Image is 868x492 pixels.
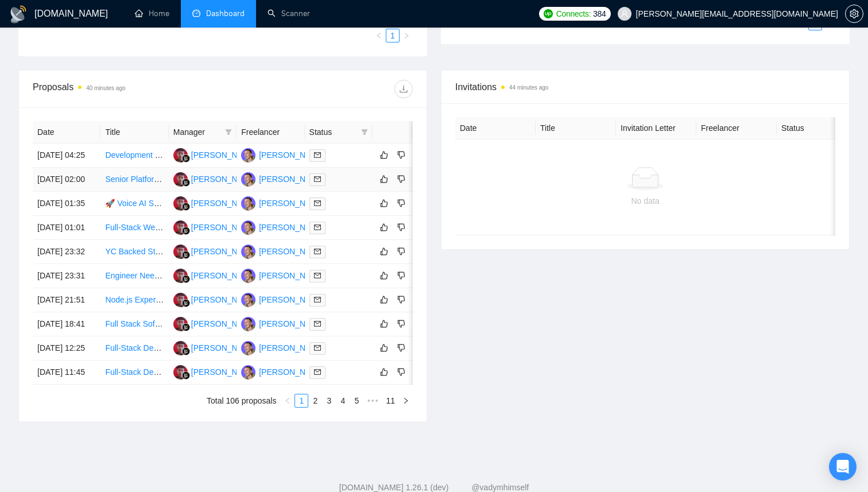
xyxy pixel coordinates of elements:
div: [PERSON_NAME] [259,221,325,234]
span: like [380,271,388,280]
td: [DATE] 18:41 [33,312,100,336]
img: EG [173,365,188,379]
a: 5 [350,394,363,407]
button: dislike [394,269,408,282]
td: [DATE] 01:01 [33,216,100,240]
a: BS[PERSON_NAME] [241,198,325,207]
img: EG [173,317,188,331]
td: Node.js Expert with 5+ years experience [100,288,168,312]
span: mail [314,320,321,327]
span: Dashboard [206,9,245,18]
span: dislike [397,199,405,208]
img: gigradar-bm.png [182,299,190,307]
span: dislike [397,367,405,377]
button: right [400,29,413,42]
div: [PERSON_NAME] [259,197,325,210]
button: right [822,17,836,30]
span: like [380,343,388,352]
button: like [377,196,391,210]
a: Node.js Expert with 5+ years experience [105,295,249,304]
li: Next Page [400,29,413,42]
div: [PERSON_NAME] [191,317,257,330]
div: Open Intercom Messenger [829,453,857,481]
span: dislike [397,343,405,352]
img: BS [241,196,255,211]
td: 🚀 Voice AI Software Developer Needed – Build Agency & Customer Interfaces [100,192,168,216]
span: like [380,150,388,160]
button: like [377,220,391,234]
a: searchScanner [268,9,310,18]
span: like [380,295,388,304]
span: right [402,397,409,404]
a: EG[PERSON_NAME] [173,150,257,159]
img: gigradar-bm.png [182,251,190,259]
img: BS [241,245,255,259]
a: setting [845,9,863,18]
div: [PERSON_NAME] [191,269,257,282]
button: like [377,317,391,331]
div: [PERSON_NAME] [259,293,325,306]
a: YC Backed Startup Looking for FE Wizard [105,247,255,256]
li: Total 106 proposals [207,394,276,408]
img: EG [173,148,188,162]
span: mail [314,224,321,231]
td: [DATE] 21:51 [33,288,100,312]
a: BS[PERSON_NAME] [241,150,325,159]
button: dislike [394,245,408,258]
span: filter [359,123,370,141]
a: BS[PERSON_NAME] [241,174,325,183]
button: like [377,148,391,162]
div: [PERSON_NAME] [191,197,257,210]
span: dislike [397,223,405,232]
li: 1 [294,394,308,408]
a: [DOMAIN_NAME] 1.26.1 (dev) [339,483,449,492]
li: 2 [308,394,322,408]
div: [PERSON_NAME] [191,149,257,161]
span: mail [314,296,321,303]
li: 5 [350,394,363,408]
td: [DATE] 11:45 [33,361,100,385]
a: EG[PERSON_NAME] [173,222,257,231]
a: 1 [295,394,308,407]
a: EG[PERSON_NAME] [173,319,257,328]
span: like [380,319,388,328]
img: gigradar-bm.png [182,227,190,235]
div: [PERSON_NAME] [259,149,325,161]
div: No data [464,195,826,207]
button: left [795,17,808,30]
div: [PERSON_NAME] [259,342,325,354]
span: Manager [173,126,220,138]
td: Development of user interactive website [100,144,168,168]
td: [DATE] 02:00 [33,168,100,192]
td: Full-Stack Developer for Multi-Tenant HRMS SaaS [100,336,168,361]
a: BS[PERSON_NAME] [241,246,325,255]
img: upwork-logo.png [544,9,553,18]
button: download [394,80,413,98]
span: dislike [397,319,405,328]
td: YC Backed Startup Looking for FE Wizard [100,240,168,264]
span: dislike [397,150,405,160]
a: 🚀 Voice AI Software Developer Needed – Build Agency & Customer Interfaces [105,199,387,208]
div: [PERSON_NAME] [259,317,325,330]
img: BS [241,365,255,379]
img: EG [173,293,188,307]
button: like [377,365,391,379]
div: [PERSON_NAME] [191,173,257,185]
td: [DATE] 01:35 [33,192,100,216]
span: like [380,223,388,232]
li: Next 5 Pages [363,394,382,408]
span: left [284,397,291,404]
img: BS [241,341,255,355]
td: [DATE] 12:25 [33,336,100,361]
li: Previous Page [795,17,808,30]
img: BS [241,269,255,283]
a: 1 [386,29,399,42]
span: filter [361,129,368,135]
button: right [399,394,413,408]
th: Freelancer [696,117,777,140]
a: BS[PERSON_NAME] [241,367,325,376]
a: Full-Stack Developer + AI Integration for Video Survey MVP (Web App) [105,367,357,377]
time: 44 minutes ago [509,84,548,91]
img: EG [173,245,188,259]
li: Previous Page [281,394,294,408]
